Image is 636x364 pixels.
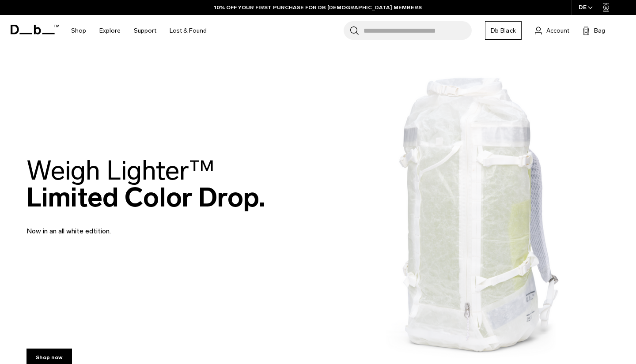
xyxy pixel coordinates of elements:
[71,15,86,46] a: Shop
[485,21,522,40] a: Db Black
[26,157,265,211] h2: Limited Color Drop.
[546,26,569,35] span: Account
[26,154,215,187] span: Weigh Lighter™
[99,15,121,46] a: Explore
[134,15,156,46] a: Support
[26,215,238,236] p: Now in an all white edtition.
[594,26,605,35] span: Bag
[535,25,569,36] a: Account
[170,15,207,46] a: Lost & Found
[64,15,213,46] nav: Main Navigation
[214,4,422,11] a: 10% OFF YOUR FIRST PURCHASE FOR DB [DEMOGRAPHIC_DATA] MEMBERS
[583,25,605,36] button: Bag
